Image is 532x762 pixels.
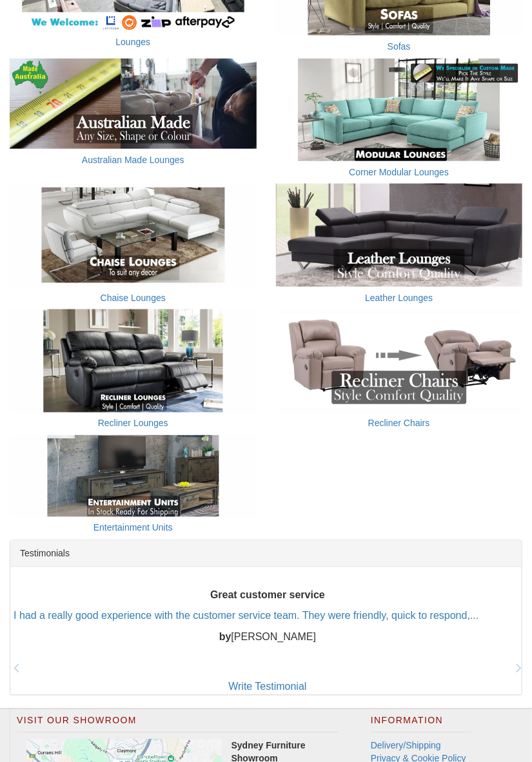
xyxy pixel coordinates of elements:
[10,184,257,286] img: Chaise Lounges
[14,630,522,645] p: [PERSON_NAME]
[10,541,522,567] div: Testimonials
[219,632,232,643] b: by
[368,418,430,429] a: Recliner Chairs
[10,59,257,149] img: Australian Made Lounges
[228,681,306,692] a: Write Testimonial
[101,293,166,303] a: Chaise Lounges
[210,589,325,600] b: Great customer service
[365,293,433,303] a: Leather Lounges
[388,41,411,52] a: Sofas
[371,716,471,733] h2: Information
[276,184,523,286] img: Leather Lounges
[10,309,257,412] img: Recliner Lounges
[10,435,257,518] img: Entertainment Units
[349,167,449,177] a: Corner Modular Lounges
[82,155,184,165] a: Australian Made Lounges
[371,741,441,751] a: Delivery/Shipping
[14,611,479,621] a: I had a really good experience with the customer service team. They were friendly, quick to respo...
[98,418,168,429] a: Recliner Lounges
[115,37,150,47] a: Lounges
[276,309,523,412] img: Recliner Chairs
[17,716,339,733] h2: Visit Our Showroom
[276,59,523,161] img: Corner Modular Lounges
[94,523,173,533] a: Entertainment Units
